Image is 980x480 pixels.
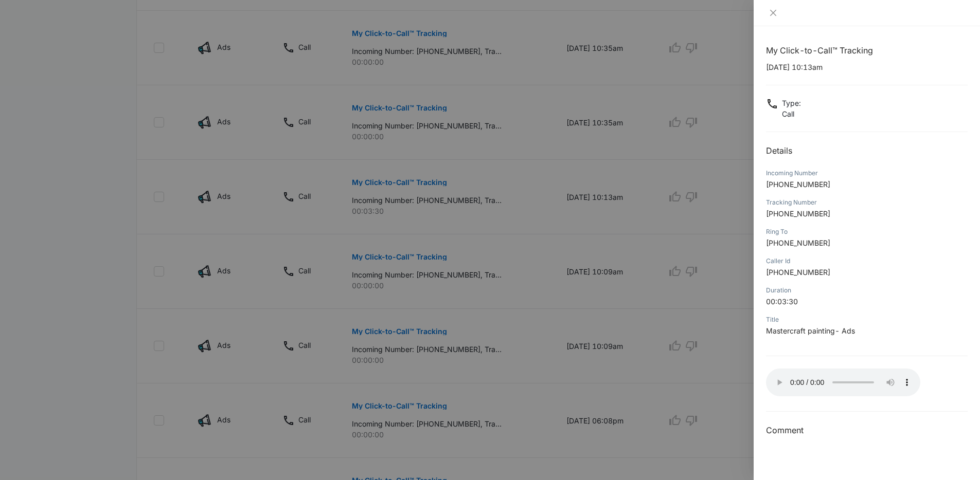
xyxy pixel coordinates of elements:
h3: Comment [766,424,968,436]
span: [PHONE_NUMBER] [766,180,830,189]
p: Type : [782,98,801,108]
audio: Your browser does not support the audio tag. [766,368,920,396]
button: Close [766,8,780,17]
p: Call [782,108,801,119]
h1: My Click-to-Call™ Tracking [766,44,968,57]
div: Caller Id [766,256,968,266]
div: Ring To [766,227,968,236]
span: [PHONE_NUMBER] [766,209,830,218]
p: [DATE] 10:13am [766,62,968,72]
div: Title [766,315,968,324]
span: [PHONE_NUMBER] [766,268,830,276]
h2: Details [766,144,968,157]
span: Mastercraft painting- Ads [766,326,855,335]
span: 00:03:30 [766,297,798,306]
div: Tracking Number [766,198,968,207]
span: close [769,9,777,17]
div: Incoming Number [766,169,968,178]
span: [PHONE_NUMBER] [766,238,830,247]
div: Duration [766,286,968,295]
